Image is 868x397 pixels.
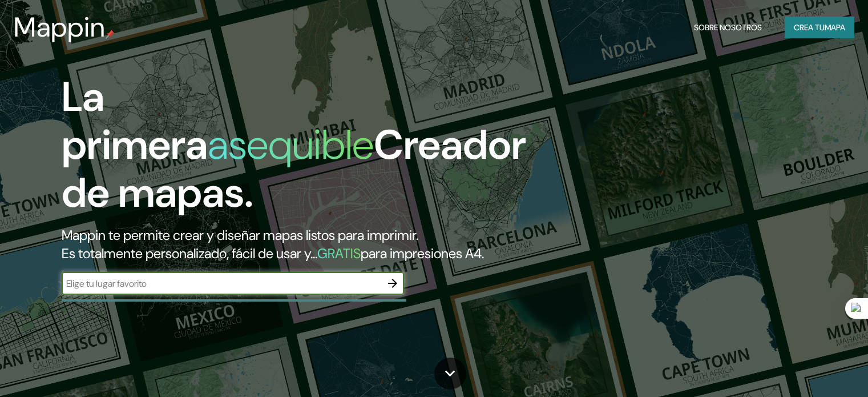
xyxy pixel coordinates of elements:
[62,226,418,244] font: Mappin te permite crear y diseñar mapas listos para imprimir.
[14,9,106,45] font: Mappin
[825,22,845,33] font: mapa
[785,17,854,38] button: Crea tumapa
[62,277,381,290] input: Elige tu lugar favorito
[694,22,762,33] font: Sobre nosotros
[62,244,317,262] font: Es totalmente personalizado, fácil de usar y...
[794,22,825,33] font: Crea tu
[62,118,526,219] font: Creador de mapas.
[689,17,766,38] button: Sobre nosotros
[361,244,484,262] font: para impresiones A4.
[317,244,361,262] font: GRATIS
[62,70,208,171] font: La primera
[106,30,115,39] img: pin de mapeo
[766,352,855,384] iframe: Lanzador de widgets de ayuda
[208,118,374,171] font: asequible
